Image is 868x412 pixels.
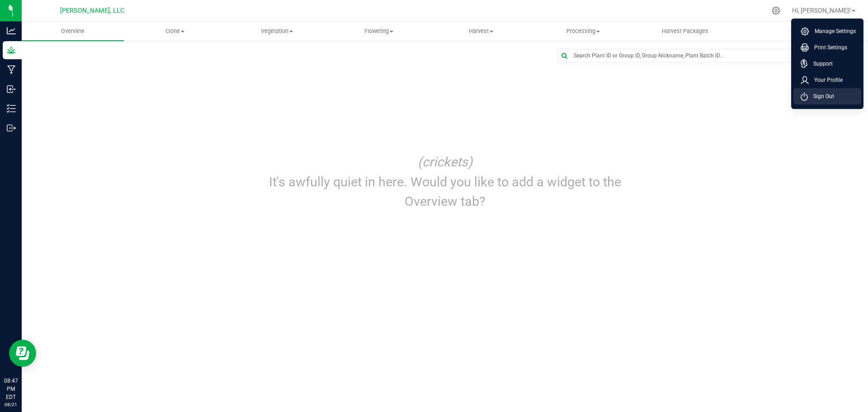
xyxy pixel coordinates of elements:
[328,22,430,41] a: Flowering
[9,340,36,367] iframe: Resource center
[226,22,328,41] a: Vegetation
[792,7,851,14] span: Hi, [PERSON_NAME]!
[7,26,16,35] inline-svg: Analytics
[49,27,96,35] span: Overview
[418,154,472,170] i: (crickets)
[124,22,226,41] a: Clone
[7,123,16,133] inline-svg: Outbound
[60,7,124,14] span: [PERSON_NAME], LLC
[430,22,532,41] a: Harvest
[22,22,124,41] a: Overview
[328,27,429,35] span: Flowering
[430,27,532,35] span: Harvest
[7,85,16,94] inline-svg: Inbound
[809,76,843,85] span: Your Profile
[770,6,782,15] div: Manage settings
[7,46,16,55] inline-svg: Grow
[558,49,836,62] input: Search Plant ID or Group ID, Group Nickname, Plant Batch ID...
[533,27,634,35] span: Processing
[247,172,643,211] p: It's awfully quiet in here. Would you like to add a widget to the Overview tab?
[4,401,18,408] p: 08/21
[532,22,634,41] a: Processing
[7,104,16,113] inline-svg: Inventory
[634,22,736,41] a: Harvest Packages
[809,27,856,36] span: Manage Settings
[808,59,833,68] span: Support
[793,88,861,104] li: Sign Out
[809,43,847,52] span: Print Settings
[808,92,834,101] span: Sign Out
[801,59,858,68] a: Support
[7,65,16,74] inline-svg: Manufacturing
[4,377,18,401] p: 08:47 PM EDT
[226,27,328,35] span: Vegetation
[650,27,721,35] span: Harvest Packages
[124,27,226,35] span: Clone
